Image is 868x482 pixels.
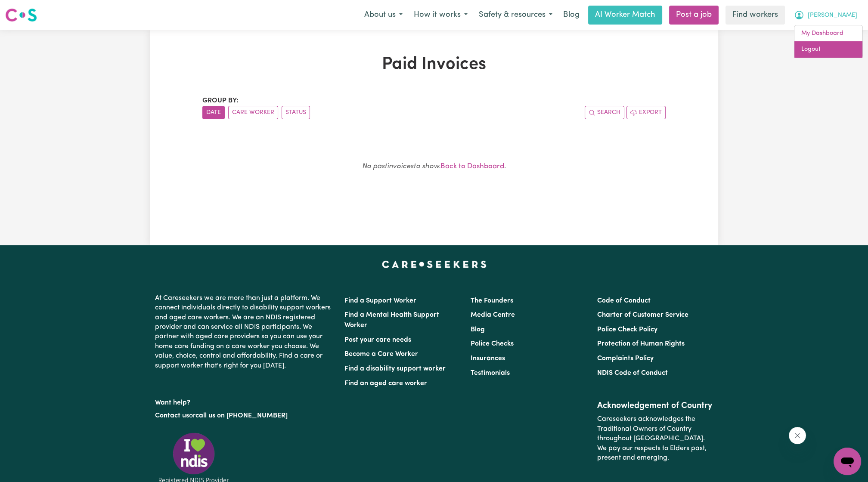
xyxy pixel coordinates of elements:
a: Careseekers home page [382,261,487,268]
em: No past invoices to show. [362,163,440,170]
a: Charter of Customer Service [597,312,688,318]
p: At Careseekers we are more than just a platform. We connect individuals directly to disability su... [155,290,334,374]
a: Post your care needs [344,337,411,343]
img: Careseekers logo [5,7,37,23]
a: Find an aged care worker [344,380,427,387]
span: Need any help? [5,6,52,13]
a: call us on [PHONE_NUMBER] [195,412,288,419]
a: Back to Dashboard [440,163,504,170]
a: Find workers [725,6,785,25]
a: NDIS Code of Conduct [597,370,668,377]
a: Media Centre [471,312,515,318]
div: My Account [794,25,863,58]
button: sort invoices by date [202,106,225,119]
button: Export [626,106,666,119]
a: Find a disability support worker [344,365,446,372]
button: About us [359,6,408,24]
p: or [155,408,334,424]
a: Find a Mental Health Support Worker [344,312,439,329]
p: Want help? [155,395,334,408]
iframe: Close message [789,427,806,444]
a: Logout [794,41,862,58]
button: How it works [408,6,473,24]
span: [PERSON_NAME] [808,11,857,20]
a: Police Check Policy [597,326,657,333]
a: The Founders [471,297,513,304]
small: . [362,163,506,170]
iframe: Button to launch messaging window [834,448,861,475]
button: sort invoices by care worker [228,106,278,119]
a: AI Worker Match [588,6,662,25]
p: Careseekers acknowledges the Traditional Owners of Country throughout [GEOGRAPHIC_DATA]. We pay o... [597,411,713,466]
a: Post a job [669,6,719,25]
a: Become a Care Worker [344,351,418,358]
a: Blog [471,326,485,333]
a: Police Checks [471,340,514,347]
h1: Paid Invoices [202,54,666,75]
a: My Dashboard [794,25,862,42]
a: Insurances [471,355,505,362]
a: Complaints Policy [597,355,654,362]
button: Safety & resources [473,6,558,24]
button: sort invoices by paid status [282,106,310,119]
a: Blog [558,6,585,25]
a: Code of Conduct [597,297,651,304]
a: Careseekers logo [5,5,37,25]
button: Search [585,106,624,119]
a: Find a Support Worker [344,297,416,304]
a: Contact us [155,412,189,419]
button: My Account [788,6,863,24]
span: Group by: [202,97,239,104]
a: Protection of Human Rights [597,340,685,347]
a: Testimonials [471,370,510,377]
h2: Acknowledgement of Country [597,401,713,411]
